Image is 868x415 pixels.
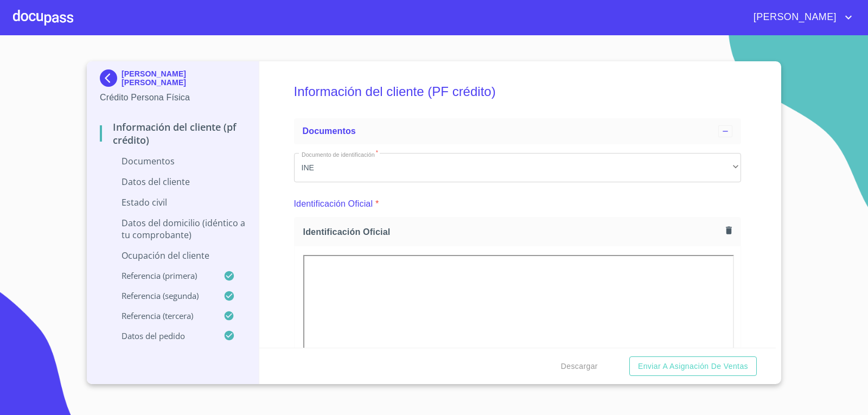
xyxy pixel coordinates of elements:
span: [PERSON_NAME] [745,9,842,26]
p: Crédito Persona Física [100,91,246,104]
p: Identificación Oficial [294,197,373,210]
span: Identificación Oficial [303,226,722,238]
img: Docupass spot blue [100,69,122,87]
button: account of current user [745,9,855,26]
div: [PERSON_NAME] [PERSON_NAME] [100,69,246,91]
p: Referencia (tercera) [100,310,224,321]
p: Datos del cliente [100,176,246,188]
p: Datos del pedido [100,330,224,341]
p: Estado Civil [100,196,246,208]
p: Referencia (segunda) [100,290,224,301]
h5: Información del cliente (PF crédito) [294,69,742,114]
span: Enviar a Asignación de Ventas [638,360,748,373]
p: [PERSON_NAME] [PERSON_NAME] [122,69,246,87]
p: Documentos [100,155,246,167]
button: Descargar [557,356,602,376]
p: Datos del domicilio (idéntico a tu comprobante) [100,217,246,241]
p: Ocupación del Cliente [100,250,246,261]
p: Información del cliente (PF crédito) [100,120,246,146]
div: Documentos [294,118,742,144]
span: Documentos [303,126,356,136]
button: Enviar a Asignación de Ventas [629,356,757,376]
p: Referencia (primera) [100,270,224,281]
div: INE [294,153,742,182]
span: Descargar [561,360,598,373]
